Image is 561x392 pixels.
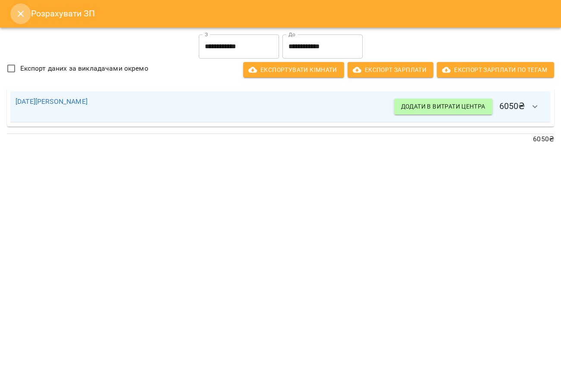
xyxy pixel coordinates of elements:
span: Експорт Зарплати по тегам [444,65,547,75]
p: 6050 ₴ [7,134,554,144]
span: Додати в витрати центра [401,101,486,112]
span: Експорт даних за викладачами окремо [20,63,148,74]
h6: Розрахувати ЗП [31,7,551,20]
h6: 6050 ₴ [394,96,545,117]
span: Експортувати кімнати [250,65,337,75]
button: Експортувати кімнати [243,62,344,78]
button: Експорт Зарплати по тегам [437,62,554,78]
span: Експорт Зарплати [354,65,426,75]
a: [DATE][PERSON_NAME] [16,97,88,106]
button: Додати в витрати центра [394,99,492,114]
button: Close [10,3,31,24]
button: Експорт Зарплати [348,62,433,78]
